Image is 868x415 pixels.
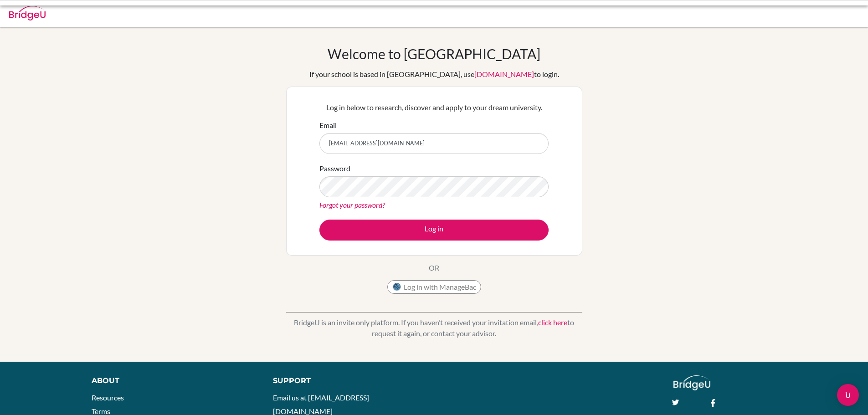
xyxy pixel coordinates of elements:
[474,70,534,78] a: [DOMAIN_NAME]
[9,6,46,20] img: Bridge-U
[328,46,540,62] h1: Welcome to [GEOGRAPHIC_DATA]
[92,393,124,402] a: Resources
[319,120,337,131] label: Email
[273,375,423,386] div: Support
[286,317,582,339] p: BridgeU is an invite only platform. If you haven’t received your invitation email, to request it ...
[837,384,859,406] div: Open Intercom Messenger
[673,375,710,390] img: logo_white@2x-f4f0deed5e89b7ecb1c2cc34c3e3d731f90f0f143d5ea2071677605dd97b5244.png
[319,102,549,113] p: Log in below to research, discover and apply to your dream university.
[429,262,439,273] p: OR
[387,280,481,294] button: Log in with ManageBac
[538,318,567,327] a: click here
[92,375,252,386] div: About
[319,163,350,174] label: Password
[309,69,559,80] div: If your school is based in [GEOGRAPHIC_DATA], use to login.
[319,200,385,209] a: Forgot your password?
[319,220,549,241] button: Log in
